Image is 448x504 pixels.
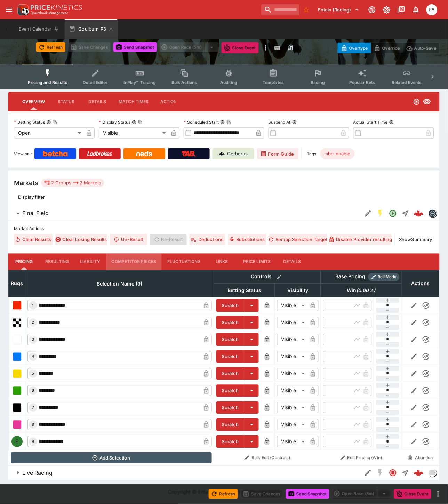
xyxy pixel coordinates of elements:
[50,93,82,110] button: Status
[382,44,400,52] p: Override
[9,270,25,297] th: Rugs
[31,11,68,15] img: Sportsbook Management
[22,470,53,477] h6: Live Racing
[338,43,440,53] div: Start From
[31,354,36,359] span: 4
[263,80,284,85] span: Templates
[277,351,307,362] div: Visible
[31,337,36,342] span: 3
[110,234,147,245] button: Un-Result
[269,119,291,125] p: Suspend At
[404,453,437,464] button: Abandon
[83,80,107,85] span: Detail Editor
[132,120,137,125] button: Display StatusCopy To Clipboard
[222,42,259,53] button: Close Event
[216,419,245,431] button: Scratch
[31,5,82,10] img: PriceKinetics
[15,3,29,17] img: PriceKinetics Logo
[206,254,238,270] button: Links
[423,98,431,106] svg: Visible
[190,234,225,245] button: Deductions
[216,385,245,397] button: Scratch
[434,490,442,498] button: more
[226,120,231,125] button: Copy To Clipboard
[106,254,162,270] button: Competitor Prices
[338,43,371,53] button: Overtype
[136,151,152,157] img: Neds
[216,316,245,329] button: Scratch
[371,43,403,53] button: Override
[394,489,431,499] button: Close Event
[429,210,437,217] img: betmakers
[46,120,51,125] button: Betting StatusCopy To Clipboard
[238,254,277,270] button: Price Limits
[219,151,225,157] img: Cerberus
[154,93,186,110] button: Actions
[314,4,364,15] button: Select Tenant
[11,453,212,464] button: Add Selection
[220,120,225,125] button: Scheduled StartCopy To Clipboard
[301,4,312,15] button: No Bookmarks
[228,234,266,245] button: Substitutions
[220,287,269,295] span: Betting Status
[99,127,168,139] div: Visible
[280,287,316,295] span: Visibility
[403,43,440,53] button: Auto-Save
[171,80,197,85] span: Bulk Actions
[330,234,392,245] button: Disable Provider resulting
[55,234,107,245] button: Clear Losing Results
[277,419,307,430] div: Visible
[31,388,36,393] span: 6
[392,80,422,85] span: Related Events
[36,42,65,52] button: Refresh
[277,402,307,413] div: Visible
[389,120,394,125] button: Actual Start Time
[277,300,307,311] div: Visible
[43,151,68,157] img: Betcha
[286,489,329,499] button: Send Snapshot
[261,4,299,15] input: search
[22,65,426,89] div: Event type filters
[8,254,40,270] button: Pricing
[82,93,113,110] button: Details
[413,98,420,105] svg: Open
[414,209,424,218] div: 72d035a0-d79c-4b52-87b2-541c15d418a3
[160,42,219,52] div: split button
[429,469,437,477] div: liveracing
[332,489,391,499] div: split button
[387,467,399,479] button: Closed
[429,469,437,477] img: liveracing
[138,120,143,125] button: Copy To Clipboard
[113,93,154,110] button: Match Times
[15,19,63,39] button: Event Calendar
[8,466,362,480] button: Live Racing
[398,234,434,245] button: ShowSummary
[402,270,439,297] th: Actions
[14,234,53,245] button: Clear Results
[381,3,393,16] button: Toggle light/dark mode
[31,303,35,308] span: 1
[292,120,297,125] button: Suspend At
[339,287,383,295] span: excl. Emergencies (0.00%)
[14,148,32,159] label: View on :
[31,422,36,427] span: 8
[216,350,245,363] button: Scratch
[53,120,57,125] button: Copy To Clipboard
[353,119,388,125] p: Actual Start Time
[14,224,434,234] label: Market Actions
[277,334,307,345] div: Visible
[277,254,308,270] button: Details
[269,234,327,245] button: Remap Selection Target
[307,148,318,159] label: Tags:
[220,80,237,85] span: Auditing
[124,80,156,85] span: InPlay™ Trading
[368,273,400,281] div: Show/hide Price Roll mode configuration.
[357,287,376,295] em: ( 0.00 %)
[182,151,196,157] img: TabNZ
[362,207,374,220] button: Edit Detail
[389,209,397,218] svg: Open
[412,207,426,221] a: 72d035a0-d79c-4b52-87b2-541c15d418a3
[277,436,307,447] div: Visible
[99,119,130,125] p: Display Status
